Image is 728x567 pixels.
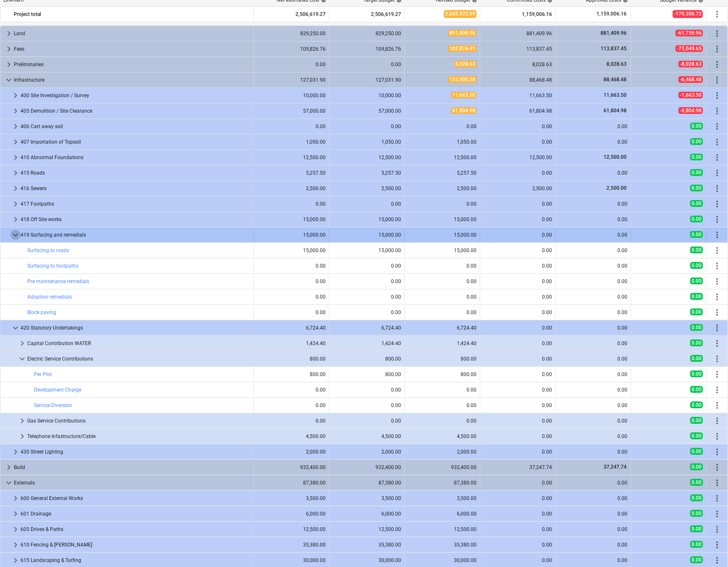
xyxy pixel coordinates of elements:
div: 2,500.00 [484,186,552,191]
div: 0.00 [333,402,401,408]
span: More actions [712,416,722,426]
span: 1,159,006.16 [596,10,627,18]
div: 0.00 [408,387,477,393]
span: 182,876.41 [448,45,477,52]
span: keyboard_arrow_down [10,230,21,240]
div: 0.00 [559,495,627,501]
div: 0.00 [559,402,627,408]
div: 601 Drainage [21,507,250,521]
div: 4,500.00 [408,433,477,439]
div: 0.00 [559,433,627,439]
span: 0.00 [690,324,703,331]
div: 2,500.00 [257,186,326,191]
div: 0.00 [484,247,552,253]
span: 0.00 [690,154,703,160]
div: 0.00 [484,278,552,284]
span: More actions [712,385,722,395]
div: 12,500.00 [333,155,401,160]
span: 891,009.96 [448,30,477,36]
span: 0.00 [690,278,703,284]
div: 0.00 [257,124,326,129]
div: 109,826.76 [257,46,326,52]
span: 11,663.50 [451,92,477,98]
div: 0.00 [257,309,326,315]
a: Surfacing to footpaths [27,263,78,269]
span: keyboard_arrow_right [10,168,21,178]
span: 61,804.98 [451,107,477,114]
div: 0.00 [484,139,552,145]
div: 0.00 [257,387,326,393]
div: 829,250.00 [333,31,401,36]
div: 0.00 [559,216,627,222]
span: More actions [712,90,722,101]
span: keyboard_arrow_right [4,59,14,70]
span: keyboard_arrow_right [17,338,27,348]
span: More actions [712,478,722,488]
div: Preliminaries [14,58,250,71]
div: Project total [14,8,250,21]
div: 932,400.00 [408,464,477,470]
div: 0.00 [408,124,477,129]
span: 0.00 [690,216,703,222]
span: 0.00 [690,386,703,393]
div: 0.00 [333,418,401,424]
span: -4,804.98 [679,107,703,114]
div: 0.00 [559,418,627,424]
span: More actions [712,44,722,54]
span: -179,306.72 [673,10,703,18]
span: 37,247.74 [603,464,627,470]
div: Gas Service Contributions [27,414,250,428]
div: 109,826.76 [333,46,401,52]
div: 0.00 [484,356,552,362]
div: 6,724.40 [333,325,401,331]
div: 0.00 [484,402,552,408]
div: 416 Sewers [21,182,250,195]
div: 800.00 [257,371,326,377]
span: keyboard_arrow_right [10,106,21,116]
span: 61,804.98 [603,108,627,113]
span: More actions [712,431,722,441]
div: 800.00 [333,371,401,377]
div: 800.00 [408,356,477,362]
span: More actions [712,307,722,317]
div: 0.00 [484,170,552,176]
div: 0.00 [408,418,477,424]
div: Infrastructure [14,73,250,87]
div: 0.00 [257,294,326,300]
span: More actions [712,121,722,131]
div: 15,000.00 [257,247,326,253]
span: 8,028.63 [454,61,477,67]
div: Land [14,27,250,40]
span: 0.00 [690,340,703,346]
a: Surfacing to roads [27,247,69,253]
div: 418 Off Site works [21,213,250,226]
div: 0.00 [484,216,552,222]
a: Pre maintenance remedials [27,278,89,284]
div: 0.00 [484,418,552,424]
div: 87,380.00 [333,480,401,486]
div: 0.00 [484,201,552,207]
div: 800.00 [333,356,401,362]
div: Externals [14,476,250,490]
div: 932,400.00 [333,464,401,470]
div: 0.00 [257,278,326,284]
div: 37,247.74 [484,464,552,470]
div: 400 Site Investigation / Survey [21,89,250,102]
div: 1,424.40 [408,340,477,346]
div: 0.00 [333,294,401,300]
div: 12,500.00 [257,155,326,160]
span: keyboard_arrow_right [10,493,21,503]
span: More actions [712,230,722,240]
div: 1,159,006.16 [484,8,552,21]
div: 0.00 [408,402,477,408]
div: 0.00 [559,309,627,315]
div: 410 Abnormal Foundations [21,151,250,164]
div: 61,804.98 [484,108,552,114]
div: 4,500.00 [333,433,401,439]
iframe: Chat Widget [686,527,728,567]
span: More actions [712,493,722,503]
div: 0.00 [559,263,627,269]
div: 15,000.00 [257,232,326,238]
div: 1,050.00 [408,139,477,145]
div: 0.00 [559,294,627,300]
